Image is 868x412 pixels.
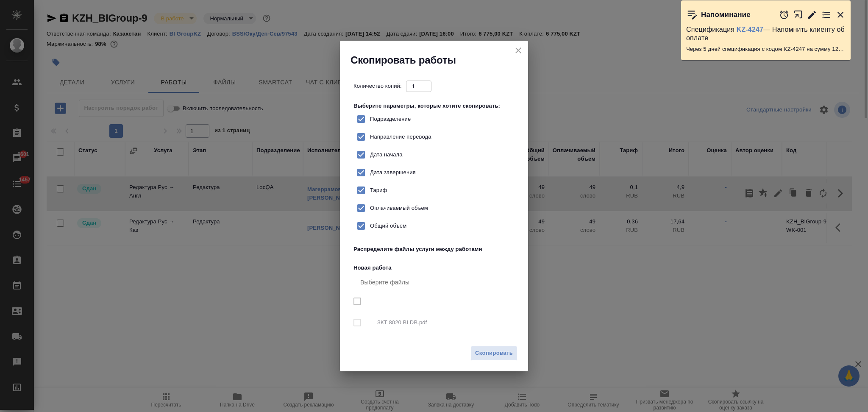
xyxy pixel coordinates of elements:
span: Общий объем [370,222,406,230]
a: KZ-4247 [737,26,763,33]
button: Редактировать [807,10,817,20]
p: Напоминание [701,11,751,19]
p: Выберите параметры, которые хотите скопировать: [353,102,518,110]
p: Через 5 дней спецификация с кодом KZ-4247 на сумму 12096.8 KZT будет просрочена [686,45,846,53]
span: Оплачиваемый объем [370,204,428,212]
button: Открыть в новой вкладке [793,6,803,24]
span: Подразделение [370,115,411,123]
h2: Скопировать работы [351,53,528,67]
button: Отложить [779,10,789,20]
p: Спецификация — Напомнить клиенту об оплате [686,25,846,42]
p: Распределите файлы услуги между работами [353,245,487,253]
button: Скопировать [470,346,517,361]
span: Скопировать [475,348,513,358]
div: Выберите файлы [353,272,518,292]
p: Новая работа [353,264,518,272]
button: close [512,44,525,57]
span: Дата завершения [370,168,416,177]
span: Тариф [370,186,387,195]
button: Перейти в todo [821,10,832,20]
button: Закрыть [835,10,846,20]
span: Дата начала [370,150,403,159]
p: Количество копий: [353,82,406,90]
span: Направление перевода [370,133,431,141]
